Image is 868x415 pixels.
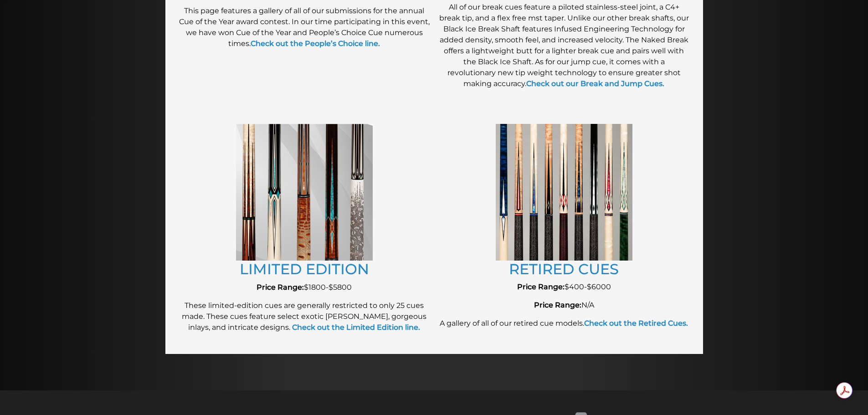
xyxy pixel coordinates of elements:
a: Check out the People’s Choice line. [251,39,380,48]
p: $400-$6000 [439,282,689,292]
p: This page features a gallery of all of our submissions for the annual Cue of the Year award conte... [179,5,430,49]
a: Check out the Limited Edition line. [290,323,420,332]
strong: Check out the Limited Edition line. [292,323,420,332]
a: Check out our Break and Jump Cues. [526,79,664,88]
p: N/A [439,300,689,311]
p: All of our break cues feature a piloted stainless-steel joint, a C4+ break tip, and a flex free m... [439,2,689,89]
strong: Price Range: [257,283,304,292]
p: A gallery of all of our retired cue models. [439,318,689,329]
a: RETIRED CUES [509,260,619,278]
a: Check out the Retired Cues. [584,319,688,328]
strong: Price Range: [534,301,581,309]
strong: Price Range: [517,282,565,291]
p: These limited-edition cues are generally restricted to only 25 cues made. These cues feature sele... [179,300,430,333]
p: $1800-$5800 [179,282,430,293]
a: LIMITED EDITION [240,260,369,278]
